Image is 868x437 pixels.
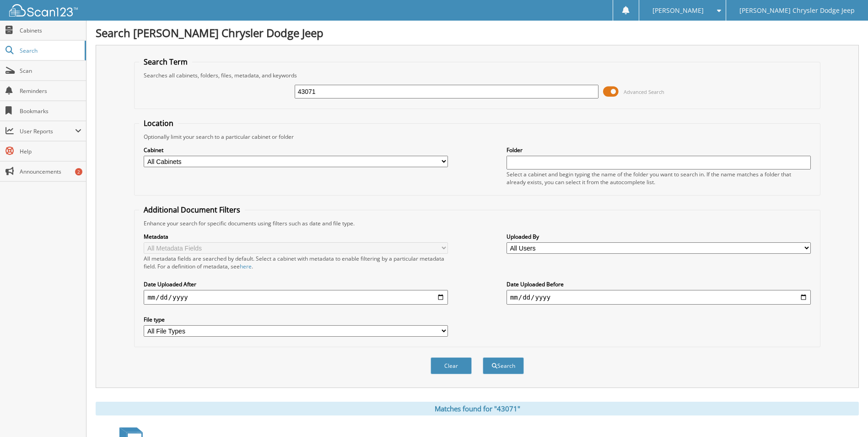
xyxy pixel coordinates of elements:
[144,316,448,323] label: File type
[240,262,252,270] a: here
[144,280,448,288] label: Date Uploaded After
[144,146,448,154] label: Cabinet
[139,57,192,67] legend: Search Term
[652,8,704,13] span: [PERSON_NAME]
[96,25,859,40] h1: Search [PERSON_NAME] Chrysler Dodge Jeep
[507,233,811,240] label: Uploaded By
[507,280,811,288] label: Date Uploaded Before
[139,118,178,128] legend: Location
[20,27,81,34] span: Cabinets
[139,133,815,141] div: Optionally limit your search to a particular cabinet or folder
[9,4,78,16] img: scan123-logo-white.svg
[624,88,664,95] span: Advanced Search
[20,127,75,135] span: User Reports
[75,168,82,175] div: 2
[139,71,815,79] div: Searches all cabinets, folders, files, metadata, and keywords
[20,107,81,115] span: Bookmarks
[20,147,81,155] span: Help
[144,233,448,240] label: Metadata
[431,357,472,374] button: Clear
[483,357,524,374] button: Search
[96,402,859,415] div: Matches found for "43071"
[739,8,855,13] span: [PERSON_NAME] Chrysler Dodge Jeep
[507,290,811,305] input: end
[20,168,81,175] span: Announcements
[507,146,811,154] label: Folder
[139,205,245,215] legend: Additional Document Filters
[507,170,811,186] div: Select a cabinet and begin typing the name of the folder you want to search in. If the name match...
[20,47,80,55] span: Search
[20,67,81,75] span: Scan
[144,290,448,305] input: start
[144,255,448,270] div: All metadata fields are searched by default. Select a cabinet with metadata to enable filtering b...
[139,219,815,227] div: Enhance your search for specific documents using filters such as date and file type.
[20,87,81,95] span: Reminders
